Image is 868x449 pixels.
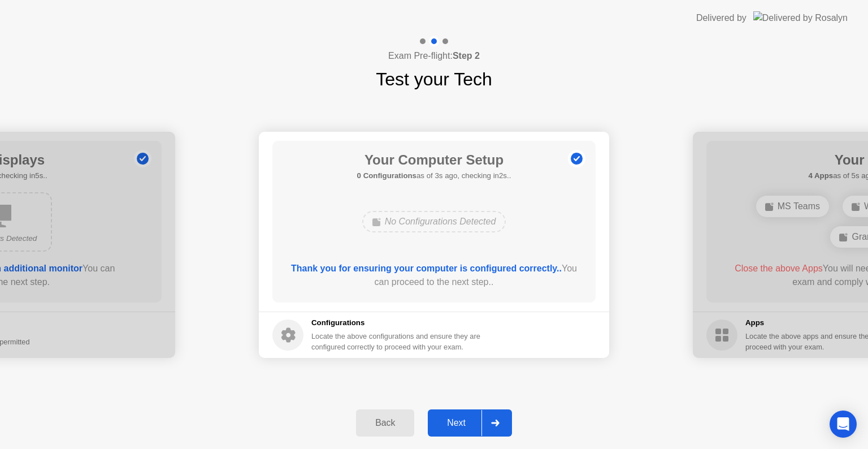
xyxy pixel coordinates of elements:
div: Locate the above configurations and ensure they are configured correctly to proceed with your exam. [311,331,483,352]
div: No Configurations Detected [362,211,506,232]
img: Delivered by Rosalyn [753,11,848,24]
b: Step 2 [453,51,480,61]
h5: Configurations [311,317,483,329]
div: You can proceed to the next step.. [289,262,580,289]
div: Delivered by [696,11,747,25]
h4: Exam Pre-flight: [388,49,480,63]
b: 0 Configurations [357,171,416,180]
h1: Test your Tech [376,66,492,93]
div: Open Intercom Messenger [830,411,857,438]
b: Thank you for ensuring your computer is configured correctly.. [291,264,562,273]
div: Next [431,418,481,428]
h5: as of 3s ago, checking in2s.. [357,170,511,182]
button: Back [356,409,414,437]
button: Next [428,409,512,437]
div: Back [359,418,411,428]
h1: Your Computer Setup [357,150,511,170]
